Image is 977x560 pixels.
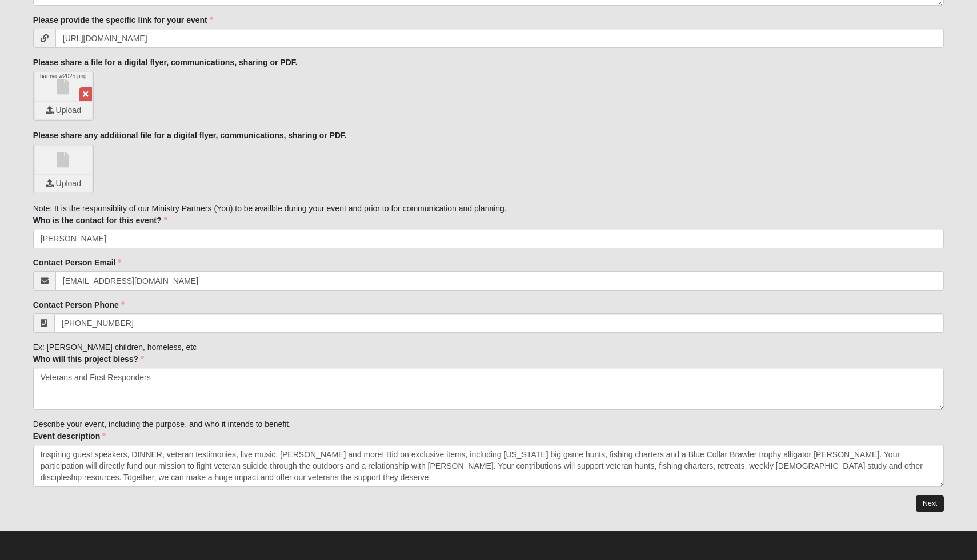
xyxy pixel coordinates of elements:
[79,87,92,101] a: Remove File
[33,57,298,68] label: Please share a file for a digital flyer, communications, sharing or PDF.
[33,299,125,311] label: Contact Person Phone
[33,430,106,442] label: Event description
[33,130,347,141] label: Please share any additional file for a digital flyer, communications, sharing or PDF.
[33,353,144,365] label: Who will this project bless?
[33,14,213,26] label: Please provide the specific link for your event
[35,72,92,101] a: barnview2025.png
[916,495,944,512] a: Next
[33,215,167,226] label: Who is the contact for this event?
[33,257,122,268] label: Contact Person Email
